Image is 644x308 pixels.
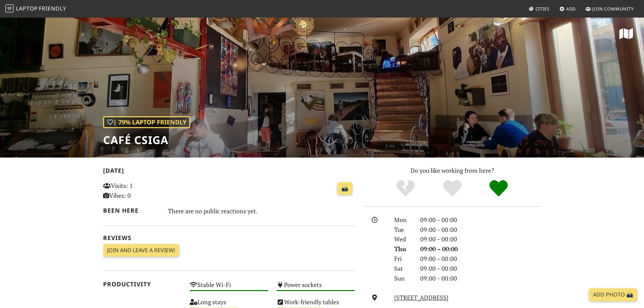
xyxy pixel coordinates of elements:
[337,182,352,195] a: 📸
[16,5,38,12] span: Laptop
[272,279,359,297] div: Power sockets
[475,179,522,198] div: Definitely!
[416,234,545,244] div: 09:00 – 00:00
[416,225,545,235] div: 09:00 – 00:00
[557,3,579,15] a: Add
[103,181,182,200] p: Visits: 1 Vibes: 0
[416,215,545,225] div: 09:00 – 00:00
[566,6,576,12] span: Add
[186,279,272,297] div: Stable Wi-Fi
[526,3,552,15] a: Cities
[390,244,416,254] div: Thu
[416,254,545,264] div: 09:00 – 00:00
[103,207,160,214] h2: Been here
[429,179,476,198] div: Yes
[103,116,190,128] div: | 79% Laptop Friendly
[39,5,66,12] span: Friendly
[416,264,545,274] div: 09:00 – 00:00
[589,288,637,301] a: Add Photo 📸
[5,4,14,13] img: LaptopFriendly
[390,264,416,274] div: Sat
[390,234,416,244] div: Wed
[390,215,416,225] div: Mon
[5,3,66,15] a: LaptopFriendly LaptopFriendly
[103,234,355,241] h2: Reviews
[592,6,634,12] span: Join Community
[103,244,179,257] a: Join and leave a review!
[103,167,355,177] h2: [DATE]
[390,254,416,264] div: Fri
[103,134,190,146] h1: Café Csiga
[103,281,182,288] h2: Productivity
[416,274,545,283] div: 09:00 – 00:00
[583,3,637,15] a: Join Community
[168,206,355,216] div: There are no public reactions yet.
[363,166,541,175] p: Do you like working from here?
[390,225,416,235] div: Tue
[416,244,545,254] div: 09:00 – 00:00
[394,293,449,302] a: [STREET_ADDRESS]
[535,6,550,12] span: Cities
[390,274,416,283] div: Sun
[382,179,429,198] div: No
